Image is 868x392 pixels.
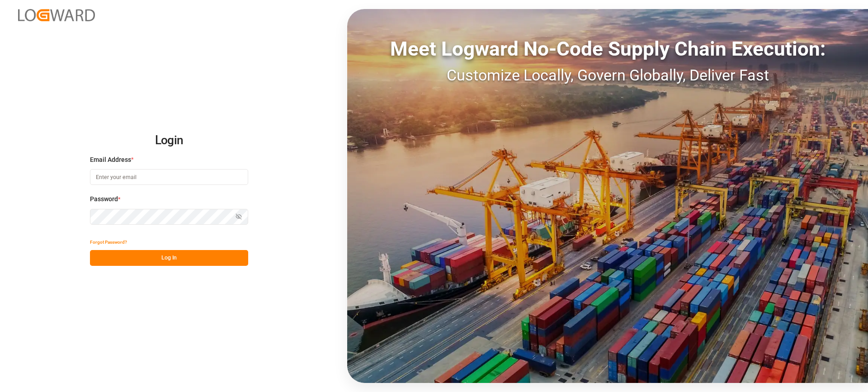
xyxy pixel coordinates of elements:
h2: Login [90,126,248,155]
div: Customize Locally, Govern Globally, Deliver Fast [347,64,868,87]
button: Log In [90,250,248,266]
div: Meet Logward No-Code Supply Chain Execution: [347,34,868,64]
span: Password [90,194,118,204]
span: Email Address [90,155,131,165]
img: Logward_new_orange.png [18,9,95,21]
input: Enter your email [90,169,248,185]
button: Forgot Password? [90,234,127,250]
